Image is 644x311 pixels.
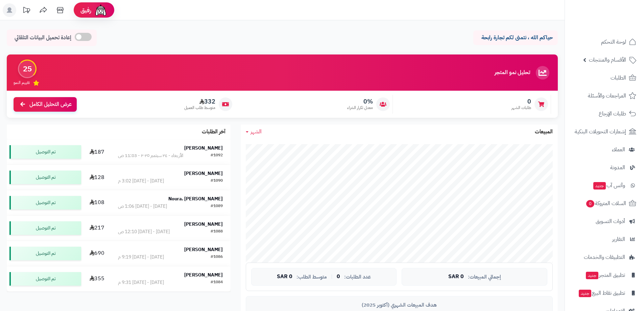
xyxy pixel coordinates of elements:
span: جديد [586,272,598,279]
a: تطبيق المتجرجديد [569,267,640,283]
span: 0 [586,200,595,208]
div: تم التوصيل [9,196,81,209]
div: تم التوصيل [9,272,81,286]
span: رفيق [80,6,91,14]
strong: [PERSON_NAME] [184,246,223,253]
td: 355 [84,266,110,291]
span: التطبيقات والخدمات [584,252,625,262]
div: [DATE] - [DATE] 12:10 ص [118,228,170,235]
span: طلبات الإرجاع [599,109,626,118]
a: المراجعات والأسئلة [569,88,640,104]
span: وآتس آب [593,181,625,190]
div: هدف المبيعات الشهري (أكتوبر 2025) [251,302,547,309]
span: العملاء [612,145,625,154]
span: 0 SAR [277,274,292,280]
a: إشعارات التحويلات البنكية [569,124,640,140]
h3: تحليل نمو المتجر [495,70,530,76]
td: 128 [84,165,110,190]
span: تطبيق المتجر [585,270,625,280]
span: الطلبات [611,73,626,83]
div: [DATE] - [DATE] 3:02 م [118,178,164,184]
img: logo-2.png [598,5,638,19]
span: المراجعات والأسئلة [588,91,626,101]
span: متوسط الطلب: [296,274,327,280]
span: 0 [511,98,531,105]
a: تطبيق نقاط البيعجديد [569,285,640,301]
span: عدد الطلبات: [344,274,371,280]
div: #1089 [211,203,223,210]
a: العملاء [569,141,640,158]
div: الأربعاء - ٢٤ سبتمبر ٢٠٢٥ - 11:03 ص [118,152,183,159]
span: معدل تكرار الشراء [347,105,373,111]
span: تطبيق نقاط البيع [578,288,625,298]
div: #1086 [211,254,223,261]
strong: [PERSON_NAME] [184,271,223,279]
a: وآتس آبجديد [569,177,640,194]
span: متوسط طلب العميل [184,105,215,111]
span: لوحة التحكم [601,37,626,47]
td: 690 [84,241,110,266]
a: السلات المتروكة0 [569,195,640,212]
strong: Noura. [PERSON_NAME] [168,195,223,202]
a: الطلبات [569,70,640,86]
div: #1088 [211,228,223,235]
span: | [331,274,333,279]
span: إعادة تحميل البيانات التلقائي [15,34,71,42]
span: الأقسام والمنتجات [589,55,626,65]
div: [DATE] - [DATE] 9:31 م [118,279,164,286]
div: #1090 [211,178,223,184]
div: #1084 [211,279,223,286]
a: عرض التحليل الكامل [14,97,77,112]
span: طلبات الشهر [511,105,531,111]
span: إجمالي المبيعات: [468,274,501,280]
div: تم التوصيل [9,145,81,159]
span: جديد [579,290,591,297]
div: تم التوصيل [9,247,81,260]
div: تم التوصيل [9,171,81,184]
div: [DATE] - [DATE] 1:06 ص [118,203,167,210]
a: التطبيقات والخدمات [569,249,640,265]
span: أدوات التسويق [596,217,625,226]
strong: [PERSON_NAME] [184,145,223,152]
span: الشهر [251,128,262,136]
span: إشعارات التحويلات البنكية [575,127,626,136]
a: أدوات التسويق [569,213,640,229]
a: التقارير [569,231,640,247]
div: تم التوصيل [9,221,81,235]
img: ai-face.png [94,3,108,17]
span: جديد [593,182,606,190]
strong: [PERSON_NAME] [184,221,223,228]
a: المدونة [569,159,640,176]
span: المدونة [610,163,625,172]
td: 108 [84,190,110,215]
h3: المبيعات [535,129,553,135]
td: 187 [84,139,110,164]
p: حياكم الله ، نتمنى لكم تجارة رابحة [478,34,553,42]
a: طلبات الإرجاع [569,106,640,122]
span: 0 SAR [448,274,464,280]
span: 0% [347,98,373,105]
a: لوحة التحكم [569,34,640,50]
span: 0 [337,274,340,280]
span: التقارير [612,235,625,244]
span: تقييم النمو [14,80,30,86]
div: #1092 [211,152,223,159]
strong: [PERSON_NAME] [184,170,223,177]
td: 217 [84,216,110,241]
div: [DATE] - [DATE] 9:19 م [118,254,164,261]
h3: آخر الطلبات [202,129,225,135]
span: عرض التحليل الكامل [29,101,72,108]
span: السلات المتروكة [586,199,626,208]
a: الشهر [246,128,262,136]
span: 332 [184,98,215,105]
a: تحديثات المنصة [18,3,35,19]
